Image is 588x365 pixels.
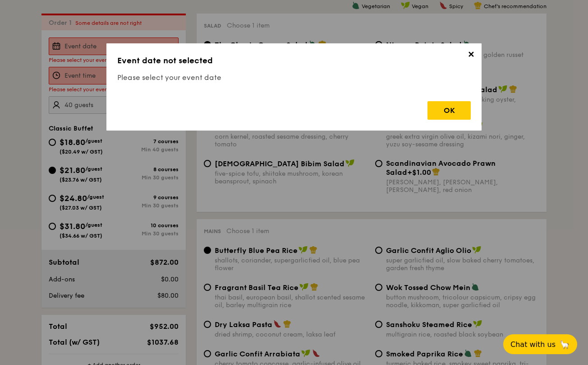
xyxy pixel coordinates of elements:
button: Chat with us🦙 [503,334,577,354]
span: Chat with us [510,340,556,349]
span: 🦙 [559,339,570,350]
h4: Please select your event date [117,72,471,83]
h3: Event date not selected [117,54,471,67]
span: ✕ [464,50,477,62]
div: OK [427,101,471,120]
